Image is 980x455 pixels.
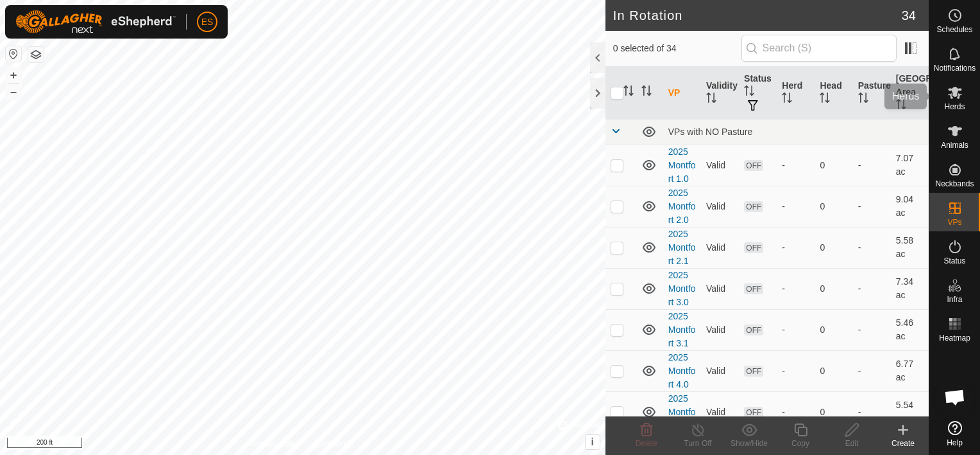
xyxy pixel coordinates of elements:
div: Show/Hide [723,438,775,449]
td: 7.34 ac [891,268,929,309]
span: ES [201,15,214,29]
td: - [853,145,891,186]
div: Turn Off [672,438,723,449]
td: Valid [701,268,739,309]
td: 0 [815,227,852,268]
button: + [6,67,21,83]
span: OFF [744,201,763,212]
span: Schedules [936,26,972,33]
td: 9.04 ac [891,186,929,227]
span: VPs [947,219,961,226]
button: Reset Map [6,46,21,62]
div: Create [877,438,929,449]
span: OFF [744,242,763,253]
span: Herds [944,103,965,111]
div: - [782,200,809,213]
th: Herd [777,67,815,120]
p-sorticon: Activate to sort [820,94,830,105]
div: - [782,406,809,419]
div: Copy [775,438,826,449]
span: OFF [744,160,763,171]
span: Notifications [934,64,976,72]
p-sorticon: Activate to sort [782,94,792,105]
div: - [782,159,809,172]
td: 0 [815,186,852,227]
td: 5.54 ac [891,391,929,433]
a: 2025 Montfort 2.0 [668,188,696,225]
p-sorticon: Activate to sort [623,87,634,98]
div: - [782,323,809,337]
td: - [853,186,891,227]
td: 7.07 ac [891,145,929,186]
span: OFF [744,325,763,335]
th: VP [663,67,701,120]
td: Valid [701,350,739,391]
a: Contact Us [316,438,353,450]
a: 2025 Montfort 4.1 [668,393,696,431]
span: OFF [744,366,763,377]
span: Help [947,439,963,447]
td: - [853,309,891,350]
span: Heatmap [939,334,970,342]
th: Validity [701,67,739,120]
a: 2025 Montfort 2.1 [668,229,696,266]
input: Search (S) [741,35,897,62]
p-sorticon: Activate to sort [641,87,652,98]
span: Animals [941,141,968,149]
div: - [782,282,809,296]
td: 0 [815,350,852,391]
p-sorticon: Activate to sort [858,94,868,105]
div: Edit [826,438,877,449]
td: - [853,227,891,268]
span: 0 selected of 34 [613,42,741,55]
td: - [853,391,891,433]
a: 2025 Montfort 3.0 [668,270,696,307]
button: i [586,435,600,449]
div: VPs with NO Pasture [668,127,924,137]
td: 0 [815,309,852,350]
th: Pasture [853,67,891,120]
td: 0 [815,391,852,433]
a: Privacy Policy [252,438,300,450]
p-sorticon: Activate to sort [706,94,716,105]
td: Valid [701,391,739,433]
span: Infra [947,296,962,303]
div: - [782,364,809,378]
td: Valid [701,227,739,268]
td: Valid [701,145,739,186]
button: Map Layers [28,47,44,62]
td: 0 [815,268,852,309]
div: - [782,241,809,254]
button: – [6,84,21,100]
span: Status [943,257,965,265]
span: OFF [744,283,763,294]
a: Help [929,416,980,452]
th: Head [815,67,852,120]
td: 0 [815,145,852,186]
td: Valid [701,309,739,350]
span: Delete [636,439,658,448]
th: [GEOGRAPHIC_DATA] Area [891,67,929,120]
td: - [853,350,891,391]
span: i [591,436,594,447]
td: - [853,268,891,309]
span: 34 [902,6,916,25]
td: Valid [701,186,739,227]
span: Neckbands [935,180,974,188]
img: Gallagher Logo [15,10,176,33]
a: 2025 Montfort 1.0 [668,147,696,184]
p-sorticon: Activate to sort [896,101,906,111]
td: 5.58 ac [891,227,929,268]
p-sorticon: Activate to sort [744,87,754,98]
th: Status [739,67,777,120]
h2: In Rotation [613,8,902,23]
a: 2025 Montfort 4.0 [668,352,696,389]
a: Open chat [936,378,974,416]
a: 2025 Montfort 3.1 [668,311,696,348]
td: 6.77 ac [891,350,929,391]
span: OFF [744,407,763,418]
td: 5.46 ac [891,309,929,350]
